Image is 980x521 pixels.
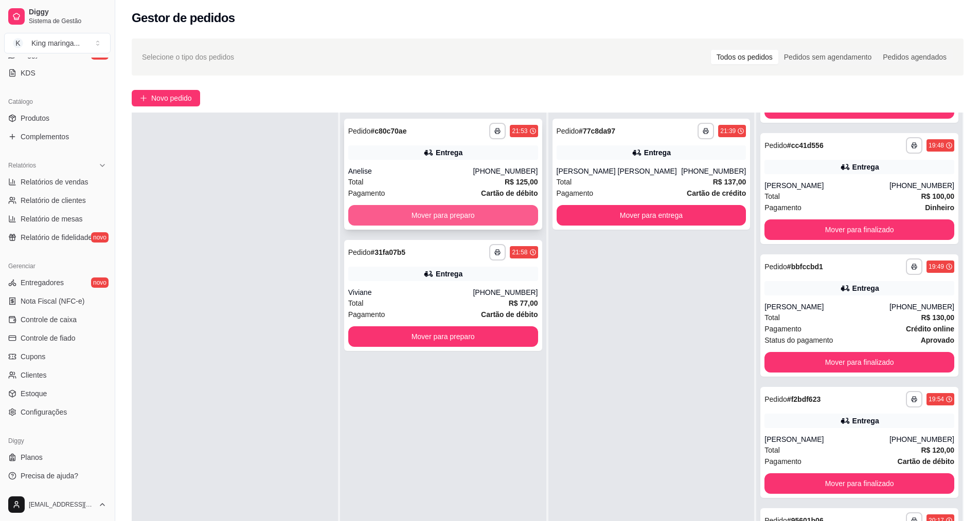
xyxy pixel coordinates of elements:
strong: Crédito online [906,325,954,333]
strong: # c80c70ae [370,127,406,135]
div: Pedidos agendados [877,50,952,64]
a: Clientes [4,367,111,383]
div: 19:54 [929,395,944,403]
button: Mover para finalizado [764,219,954,240]
strong: aprovado [921,336,954,344]
div: Gerenciar [4,258,111,274]
span: Controle de caixa [21,314,77,325]
div: Viviane [348,287,473,297]
span: Pedido [557,127,579,135]
span: Status do pagamento [764,334,833,346]
span: Novo pedido [151,92,192,104]
div: [PHONE_NUMBER] [889,180,954,191]
div: Entrega [852,283,879,293]
div: [PHONE_NUMBER] [889,434,954,444]
span: Selecione o tipo dos pedidos [142,51,234,63]
div: 19:48 [929,141,944,150]
div: 21:53 [512,127,527,135]
button: Mover para preparo [348,205,538,226]
span: Total [764,444,780,456]
div: Catálogo [4,94,111,110]
a: Produtos [4,110,111,126]
div: Anelise [348,166,473,176]
a: Relatórios de vendas [4,174,111,190]
a: Complementos [4,128,111,145]
span: Cupons [21,351,45,362]
strong: R$ 137,00 [713,178,746,186]
div: [PHONE_NUMBER] [473,166,538,176]
div: 21:39 [720,127,736,135]
span: Pedido [764,263,787,271]
span: Total [557,176,572,188]
a: Relatório de mesas [4,211,111,227]
div: Pedidos sem agendamento [778,50,877,64]
span: Precisa de ajuda? [21,471,78,481]
span: Planos [21,452,43,462]
button: Mover para entrega [557,205,746,226]
button: Mover para finalizado [764,473,954,494]
div: Entrega [436,147,462,158]
div: [PHONE_NUMBER] [889,302,954,312]
span: K [13,38,23,48]
div: King maringa ... [31,38,80,48]
strong: # bbfccbd1 [787,263,823,271]
span: Diggy [29,8,106,17]
span: Pagamento [557,188,594,199]
span: Relatório de mesas [21,214,83,224]
div: 19:49 [929,263,944,271]
span: Pagamento [348,188,385,199]
button: Select a team [4,33,111,53]
strong: R$ 120,00 [921,446,954,454]
button: Mover para preparo [348,326,538,347]
strong: # 31fa07b5 [370,248,405,256]
button: Mover para finalizado [764,352,954,373]
strong: R$ 77,00 [509,299,538,307]
a: Nota Fiscal (NFC-e) [4,293,111,309]
span: Relatório de clientes [21,195,86,206]
div: Entrega [436,269,462,279]
span: Pedido [764,141,787,150]
strong: # 77c8da97 [579,127,615,135]
span: Relatório de fidelidade [21,232,92,243]
div: Entrega [644,147,671,158]
span: Complementos [21,132,69,142]
a: Relatório de fidelidadenovo [4,229,111,246]
span: [EMAIL_ADDRESS][DOMAIN_NAME] [29,500,94,509]
div: [PHONE_NUMBER] [681,166,746,176]
span: Pedido [348,248,371,256]
div: 21:58 [512,248,527,256]
span: Pagamento [348,309,385,320]
span: Pedido [764,395,787,403]
a: Planos [4,449,111,466]
strong: # f2bdf623 [787,395,821,403]
strong: Cartão de débito [898,457,954,466]
div: [PERSON_NAME] [PERSON_NAME] [557,166,682,176]
div: Entrega [852,416,879,426]
span: Produtos [21,113,49,123]
span: Nota Fiscal (NFC-e) [21,296,84,306]
strong: Cartão de débito [481,189,538,197]
span: Pagamento [764,323,801,334]
button: Novo pedido [132,90,200,106]
div: [PHONE_NUMBER] [473,287,538,297]
span: Estoque [21,388,47,399]
a: Controle de caixa [4,311,111,328]
div: Diggy [4,433,111,449]
a: Configurações [4,404,111,420]
button: [EMAIL_ADDRESS][DOMAIN_NAME] [4,492,111,517]
div: [PERSON_NAME] [764,434,889,444]
strong: R$ 100,00 [921,192,954,200]
div: [PERSON_NAME] [764,180,889,191]
h2: Gestor de pedidos [132,10,235,26]
strong: Cartão de crédito [687,189,746,197]
a: Entregadoresnovo [4,274,111,291]
a: Relatório de clientes [4,192,111,209]
span: plus [140,95,147,102]
strong: R$ 130,00 [921,313,954,322]
span: Relatórios [8,161,36,170]
div: Todos os pedidos [711,50,778,64]
strong: Cartão de débito [481,310,538,319]
strong: R$ 125,00 [505,178,538,186]
a: Cupons [4,348,111,365]
a: DiggySistema de Gestão [4,4,111,29]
